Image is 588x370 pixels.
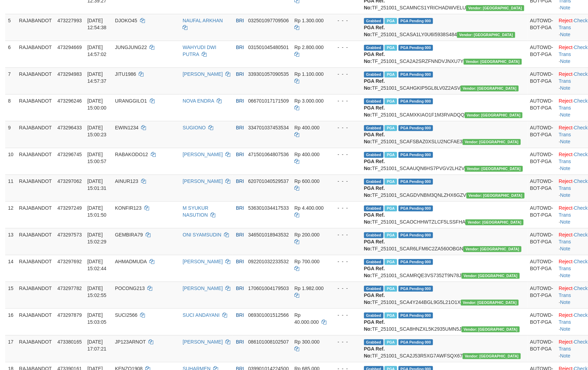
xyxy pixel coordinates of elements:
span: Rp 400.000 [294,125,319,130]
span: Rp 1.300.000 [294,18,324,23]
span: BRI [236,259,244,264]
span: Copy 170601004179503 to clipboard [248,285,289,291]
span: Rp 200.000 [294,232,319,238]
span: Copy 620701040529537 to clipboard [248,178,289,184]
td: RAJABANDOT [16,94,55,121]
a: Reject [559,178,573,184]
span: Grabbed [364,286,384,292]
a: ONI SYAMSUDIN [183,232,221,238]
b: PGA Ref. No: [364,78,385,91]
span: Copy 339301057090535 to clipboard [248,71,289,77]
span: AHMADMUDA [115,259,147,264]
td: 10 [5,148,16,175]
div: - - - [332,17,358,24]
span: Marked by adkakmal [385,339,397,345]
span: DJOKO45 [115,18,137,23]
td: 13 [5,228,16,255]
span: JP123ARNOT [115,339,146,345]
span: Marked by adkakmal [385,259,397,265]
span: BRI [236,178,244,184]
span: 473296433 [57,125,82,130]
span: [DATE] 15:03:05 [87,312,107,325]
span: PGA Pending [399,125,433,131]
td: RAJABANDOT [16,282,55,308]
span: Rp 700.000 [294,259,319,264]
div: - - - [332,97,358,104]
a: [PERSON_NAME] [183,178,223,184]
td: AUTOWD-BOT-PGA [527,255,556,282]
td: AUTOWD-BOT-PGA [527,14,556,41]
span: PGA Pending [399,313,433,319]
div: - - - [332,178,358,185]
span: Rp 1.100.000 [294,71,324,77]
span: 473296745 [57,152,82,157]
td: TF_251001_SCAOCHHWTZLCF5LSSFHA [361,201,527,228]
td: RAJABANDOT [16,255,55,282]
a: Note [560,85,571,91]
a: Reject [559,232,573,238]
a: Note [560,353,571,359]
td: 8 [5,94,16,121]
td: RAJABANDOT [16,121,55,148]
a: Reject [559,98,573,104]
span: 473297249 [57,205,82,211]
span: Vendor URL: https://secure10.1velocity.biz [462,327,520,332]
span: BRI [236,152,244,157]
span: PGA Pending [399,286,433,292]
a: SUGIONO [183,125,206,130]
span: Vendor URL: https://secure10.1velocity.biz [466,5,524,11]
b: PGA Ref. No: [364,319,385,332]
span: 473297782 [57,285,82,291]
span: Copy 031501045480501 to clipboard [248,45,289,50]
span: Grabbed [364,206,384,211]
span: Rp 300.000 [294,339,319,345]
a: Reject [559,125,573,130]
b: PGA Ref. No: [364,159,385,171]
span: BRI [236,205,244,211]
td: 7 [5,67,16,94]
span: PGA Pending [399,259,433,265]
a: Check Trans [559,125,588,137]
span: Grabbed [364,179,384,185]
a: Note [560,219,571,225]
a: Note [560,299,571,305]
span: Grabbed [364,152,384,158]
span: [DATE] 14:57:02 [87,45,107,57]
td: TF_251001_SCAMRQE3VS7352T9N78J [361,255,527,282]
span: Marked by adkakmal [385,125,397,131]
span: PGA Pending [399,98,433,104]
span: [DATE] 15:01:31 [87,178,107,191]
span: Vendor URL: https://secure10.1velocity.biz [463,139,521,145]
td: AUTOWD-BOT-PGA [527,121,556,148]
span: [DATE] 15:01:50 [87,205,107,218]
td: RAJABANDOT [16,201,55,228]
b: PGA Ref. No: [364,346,385,359]
span: Rp 600.000 [294,178,319,184]
a: Note [560,192,571,198]
td: AUTOWD-BOT-PGA [527,335,556,362]
a: Reject [559,285,573,291]
span: Grabbed [364,125,384,131]
td: TF_251001_SCA8HNZXL5K2935UMN5J [361,308,527,335]
a: [PERSON_NAME] [183,152,223,157]
b: PGA Ref. No: [364,212,385,225]
span: Vendor URL: https://secure10.1velocity.biz [457,32,515,38]
span: Vendor URL: https://secure10.1velocity.biz [466,193,525,199]
td: TF_251001_SCAFSBAZ0XSLU2NCFAE3 [361,121,527,148]
span: 473297062 [57,178,82,184]
td: 14 [5,255,16,282]
span: AINUR123 [115,178,138,184]
span: PGA Pending [399,179,433,185]
a: Reject [559,152,573,157]
a: SUCI ANDAYANI [183,312,219,318]
a: Note [560,326,571,332]
span: [DATE] 15:02:44 [87,259,107,271]
span: [DATE] 15:02:29 [87,232,107,244]
span: Rp 1.982.000 [294,285,324,291]
span: Copy 066701017171509 to clipboard [248,98,289,104]
b: PGA Ref. No: [364,266,385,278]
td: 11 [5,175,16,201]
b: PGA Ref. No: [364,105,385,118]
span: Rp 3.000.000 [294,98,324,104]
span: Grabbed [364,72,384,78]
